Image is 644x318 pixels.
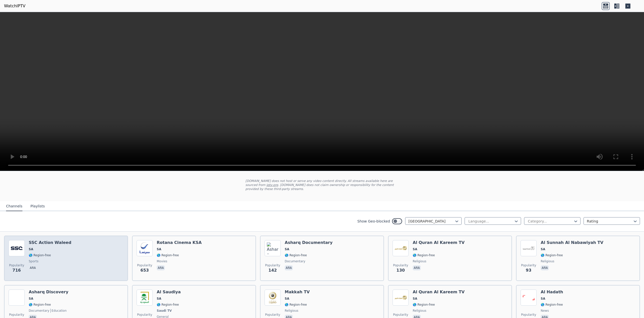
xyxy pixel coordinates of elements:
h6: Rotana Cinema KSA [157,240,202,245]
img: Asharq Documentary [265,240,281,256]
h6: Makkah TV [285,290,310,295]
span: 🌎 Region-free [413,303,435,307]
span: SA [285,297,289,301]
span: SA [157,297,161,301]
img: Al Quran Al Kareem TV [393,290,409,306]
span: 653 [140,267,149,273]
span: 🌎 Region-free [29,253,51,257]
span: 130 [396,267,405,273]
span: 🌎 Region-free [29,303,51,307]
span: Popularity [265,313,280,317]
h6: Al Quran Al Kareem TV [413,240,465,245]
img: Al Saudiya [137,290,153,306]
img: Al Hadath [521,290,537,306]
h6: Asharq Discovery [29,290,68,295]
button: Playlists [30,202,45,211]
span: 142 [268,267,277,273]
span: SA [413,247,417,251]
span: religious [541,259,554,263]
label: Show Geo-blocked [357,219,390,224]
a: WatchIPTV [4,3,25,9]
span: Popularity [137,313,152,317]
span: Popularity [265,263,280,267]
span: 🌎 Region-free [157,253,179,257]
span: religious [413,259,426,263]
span: Saudi TV [157,309,172,313]
span: documentary [285,259,305,263]
span: 🌎 Region-free [541,253,563,257]
span: Popularity [393,313,408,317]
span: 🌎 Region-free [541,303,563,307]
span: education [50,309,67,313]
span: Popularity [393,263,408,267]
img: Asharq Discovery [9,290,25,306]
img: Al Sunnah Al Nabawiyah TV [521,240,537,256]
span: Popularity [521,313,536,317]
p: ara [285,265,293,270]
span: movies [157,259,167,263]
span: SA [413,297,417,301]
p: ara [157,265,165,270]
span: Popularity [9,313,24,317]
span: sports [29,259,38,263]
span: SA [285,247,289,251]
p: [DOMAIN_NAME] does not host or serve any video content directly. All streams available here are s... [245,179,399,191]
h6: Asharq Documentary [285,240,333,245]
span: Popularity [137,263,152,267]
h6: SSC Action Waleed [29,240,71,245]
span: documentary [29,309,49,313]
span: news [541,309,549,313]
span: SA [541,297,545,301]
span: SA [29,247,33,251]
span: 🌎 Region-free [285,253,307,257]
img: Al Quran Al Kareem TV [393,240,409,256]
span: 🌎 Region-free [157,303,179,307]
span: 93 [526,267,531,273]
h6: Al Sunnah Al Nabawiyah TV [541,240,603,245]
span: religious [285,309,298,313]
span: 🌎 Region-free [285,303,307,307]
span: SA [157,247,161,251]
p: ara [413,265,421,270]
span: SA [29,297,33,301]
h6: Al Hadath [541,290,563,295]
span: SA [541,247,545,251]
img: Rotana Cinema KSA [137,240,153,256]
img: SSC Action Waleed [9,240,25,256]
span: 🌎 Region-free [413,253,435,257]
h6: Al Saudiya [157,290,181,295]
span: Popularity [9,263,24,267]
h6: Al Quran Al Kareem TV [413,290,465,295]
button: Channels [6,202,22,211]
span: Popularity [521,263,536,267]
span: 716 [12,267,21,273]
p: ara [29,265,37,270]
p: ara [541,265,549,270]
span: religious [413,309,426,313]
a: iptv-org [266,183,278,187]
img: Makkah TV [265,290,281,306]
